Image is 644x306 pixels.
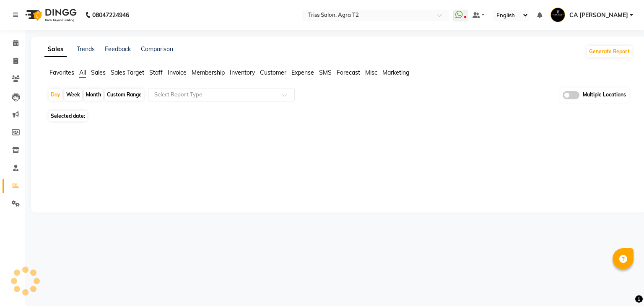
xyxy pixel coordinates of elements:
span: Sales [91,69,106,76]
span: CA [PERSON_NAME] [569,11,628,20]
span: Customer [260,69,286,76]
span: Multiple Locations [583,91,626,99]
img: CA Vineet Rana [551,8,565,22]
span: Membership [192,69,225,76]
div: Month [84,89,103,101]
button: Generate Report [587,46,632,57]
a: Sales [44,42,67,57]
span: Inventory [230,69,255,76]
span: Expense [291,69,314,76]
span: SMS [319,69,332,76]
div: Custom Range [105,89,144,101]
img: logo [21,3,79,27]
a: Feedback [105,45,131,53]
span: Marketing [382,69,409,76]
span: Misc [365,69,377,76]
span: All [79,69,86,76]
span: Selected date: [49,111,87,121]
div: Day [49,89,62,101]
b: 08047224946 [92,3,129,27]
span: Invoice [168,69,187,76]
span: Sales Target [111,69,144,76]
span: Favorites [49,69,74,76]
a: Comparison [141,45,173,53]
span: Staff [149,69,163,76]
span: Forecast [337,69,360,76]
a: Trends [77,45,95,53]
div: Week [64,89,82,101]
